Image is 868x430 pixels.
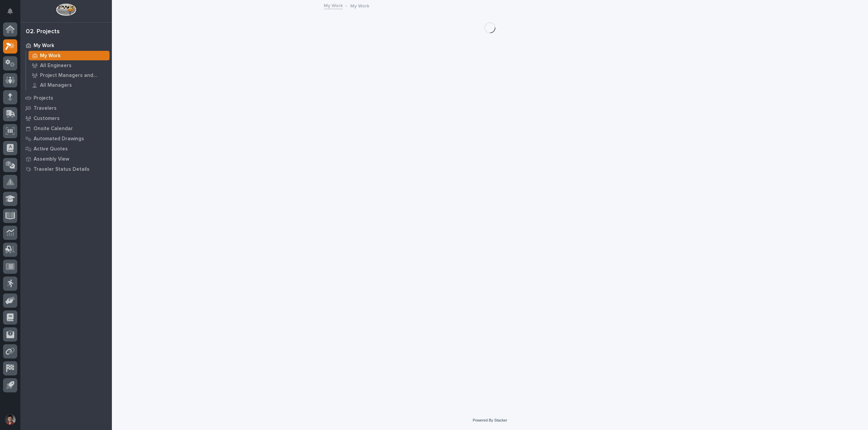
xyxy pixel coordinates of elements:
a: Projects [20,93,112,103]
a: Automated Drawings [20,134,112,144]
p: My Work [350,2,369,9]
a: All Managers [26,80,112,90]
p: My Work [40,53,61,59]
p: Project Managers and Engineers [40,73,107,79]
button: users-avatar [3,412,17,427]
p: Onsite Calendar [34,126,73,132]
p: Active Quotes [34,146,68,152]
img: Workspace Logo [56,3,76,16]
div: 02. Projects [26,28,60,36]
a: Travelers [20,103,112,113]
p: Automated Drawings [34,136,84,142]
a: My Work [324,1,343,9]
a: Traveler Status Details [20,164,112,174]
p: Projects [34,95,53,101]
a: My Work [26,51,112,60]
p: All Engineers [40,63,72,69]
a: Powered By Stacker [473,418,507,422]
p: My Work [34,43,54,49]
p: Traveler Status Details [34,166,90,172]
p: Customers [34,116,60,122]
a: My Work [20,40,112,50]
div: Notifications [8,8,17,19]
a: Project Managers and Engineers [26,70,112,80]
a: Active Quotes [20,144,112,154]
a: Onsite Calendar [20,123,112,134]
p: Assembly View [34,156,69,162]
p: Travelers [34,105,57,111]
button: Notifications [3,4,17,18]
a: All Engineers [26,61,112,70]
p: All Managers [40,82,72,88]
a: Assembly View [20,154,112,164]
a: Customers [20,113,112,123]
